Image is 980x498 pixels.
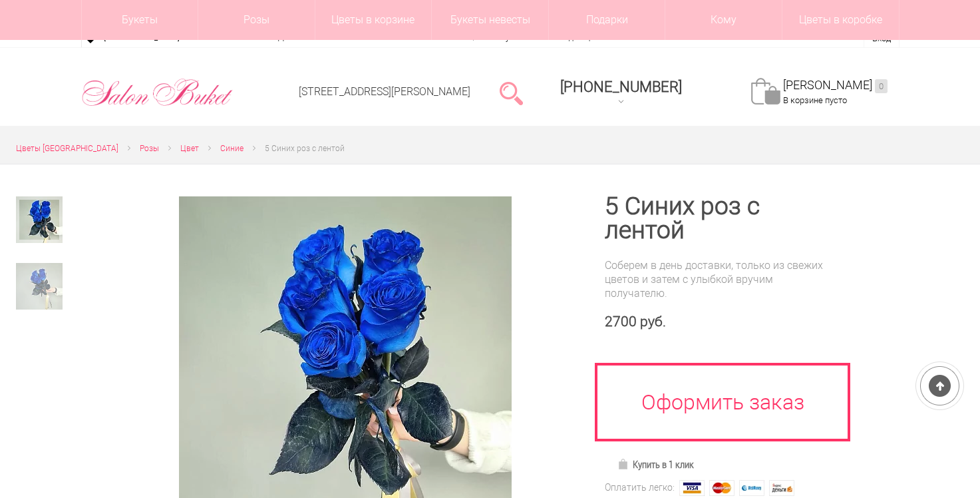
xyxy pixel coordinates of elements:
[617,459,633,469] img: Купить в 1 клик
[605,194,834,242] h1: 5 Синих роз с лентой
[611,455,700,474] a: Купить в 1 клик
[16,144,118,153] span: Цветы [GEOGRAPHIC_DATA]
[140,142,159,156] a: Розы
[265,144,345,153] span: 5 Синих роз с лентой
[220,144,244,153] span: Синие
[783,95,847,105] span: В корзине пусто
[220,142,244,156] a: Синие
[709,480,735,496] img: MasterCard
[875,79,888,93] ins: 0
[769,480,794,496] img: Яндекс Деньги
[560,79,682,95] span: [PHONE_NUMBER]
[180,142,199,156] a: Цвет
[299,85,470,98] a: [STREET_ADDRESS][PERSON_NAME]
[16,142,118,156] a: Цветы [GEOGRAPHIC_DATA]
[605,314,834,330] div: 2700 руб.
[605,481,675,495] div: Оплатить легко:
[739,480,764,496] img: Webmoney
[140,144,159,153] span: Розы
[783,78,888,93] a: [PERSON_NAME]
[180,144,199,153] span: Цвет
[679,480,705,496] img: Visa
[552,74,690,112] a: [PHONE_NUMBER]
[81,75,234,110] img: Цветы Нижний Новгород
[605,258,834,300] div: Соберем в день доставки, только из свежих цветов и затем с улыбкой вручим получателю.
[595,363,850,441] a: Оформить заказ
